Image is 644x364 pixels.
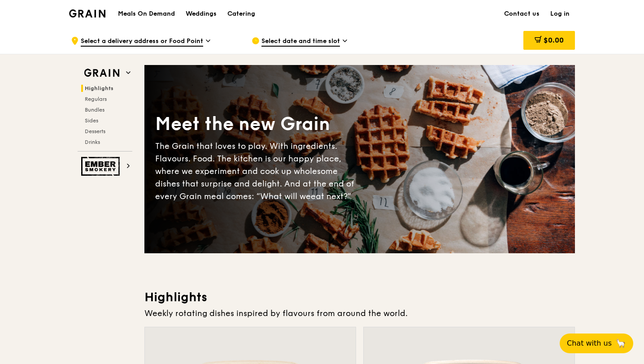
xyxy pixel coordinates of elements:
span: Select date and time slot [261,37,340,47]
div: Catering [227,0,255,27]
h3: Highlights [144,289,575,305]
span: Bundles [85,107,104,113]
span: Highlights [85,85,113,91]
button: Chat with us🦙 [560,334,633,353]
a: Catering [222,0,261,27]
a: Weddings [180,0,222,27]
a: Contact us [499,0,545,27]
a: Log in [545,0,575,27]
span: Drinks [85,139,100,145]
div: The Grain that loves to play. With ingredients. Flavours. Food. The kitchen is our happy place, w... [155,140,360,203]
span: $0.00 [544,36,564,44]
img: Ember Smokery web logo [81,157,122,176]
span: 🦙 [615,338,626,349]
span: Select a delivery address or Food Point [81,37,203,47]
div: Meet the new Grain [155,112,360,136]
h1: Meals On Demand [118,9,175,18]
span: Regulars [85,96,107,102]
img: Grain [69,9,105,17]
span: Chat with us [567,338,612,349]
span: eat next?” [311,191,351,201]
div: Weekly rotating dishes inspired by flavours from around the world. [144,307,575,320]
img: Grain web logo [81,65,122,81]
div: Weddings [186,0,217,27]
span: Sides [85,117,98,124]
span: Desserts [85,128,105,134]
